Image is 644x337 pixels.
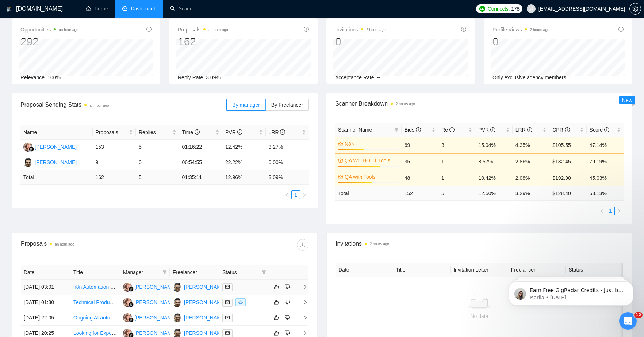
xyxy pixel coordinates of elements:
[222,140,266,155] td: 12.42%
[297,242,308,248] span: download
[20,25,78,34] span: Opportunities
[280,129,285,135] span: info-circle
[173,314,226,320] a: PB[PERSON_NAME]
[274,330,279,336] span: like
[184,283,226,291] div: [PERSON_NAME]
[300,190,309,199] button: right
[475,137,512,153] td: 15.94%
[123,314,176,320] a: AS[PERSON_NAME]
[225,285,230,289] span: mail
[47,75,61,80] span: 100%
[206,75,221,80] span: 3.09%
[266,140,309,155] td: 3.27%
[182,129,200,135] span: Time
[297,330,308,336] span: right
[508,263,566,277] th: Freelancer
[123,299,176,305] a: AS[PERSON_NAME]
[490,127,495,132] span: info-circle
[266,155,309,170] td: 0.00%
[336,263,393,277] th: Date
[184,314,226,322] div: [PERSON_NAME]
[402,153,438,170] td: 35
[335,25,386,34] span: Invitations
[615,207,624,215] li: Next Page
[123,283,132,292] img: AS
[131,5,156,12] span: Dashboard
[73,299,249,305] a: Technical Product Manager & Product Architect (SaaS / Business Automation)
[136,170,179,185] td: 5
[513,186,549,200] td: 3.29 %
[179,155,223,170] td: 06:54:55
[173,283,182,292] img: PB
[475,170,512,186] td: 10.42%
[134,283,176,291] div: [PERSON_NAME]
[297,284,308,289] span: right
[23,143,32,152] img: AS
[73,330,250,336] a: Looking for Expert Help: n8n MCP Integration with Marketing & Analytics Tools
[622,97,632,103] span: New
[283,190,291,199] button: left
[511,5,519,13] span: 178
[530,28,549,32] time: 2 hours ago
[208,28,228,32] time: an hour ago
[630,6,641,12] span: setting
[345,173,397,181] a: QA with Tools
[552,127,570,133] span: CPR
[565,127,570,132] span: info-circle
[283,298,292,307] button: dislike
[123,268,160,276] span: Manager
[335,35,386,49] div: 0
[438,137,475,153] td: 3
[161,267,168,278] span: filter
[21,295,70,310] td: [DATE] 01:30
[129,302,134,307] img: gigradar-bm.png
[173,284,226,289] a: PB[PERSON_NAME]
[70,310,120,326] td: Ongoing AI automations tasks with N8N and CRM, Meta Channels, Google, External APPs
[271,102,303,108] span: By Freelancer
[272,313,281,322] button: like
[438,186,475,200] td: 5
[549,153,586,170] td: $132.45
[629,3,641,15] button: setting
[629,6,641,12] a: setting
[232,102,260,108] span: By manager
[96,128,128,136] span: Proposals
[549,137,586,153] td: $105.55
[597,207,606,215] button: left
[93,140,136,155] td: 153
[345,156,397,164] a: QA WITHOUT Tools (search in Titles)
[123,298,132,307] img: AS
[274,299,279,305] span: like
[394,128,399,132] span: filter
[29,147,34,152] img: gigradar-bm.png
[136,125,179,140] th: Replies
[129,317,134,322] img: gigradar-bm.png
[515,127,532,133] span: LRR
[377,75,380,80] span: --
[173,299,226,305] a: PB[PERSON_NAME]
[599,209,604,213] span: left
[21,280,70,295] td: [DATE] 03:01
[285,330,290,336] span: dislike
[338,158,343,163] span: crown
[402,137,438,153] td: 69
[297,300,308,305] span: right
[302,193,307,197] span: right
[285,284,290,290] span: dislike
[20,35,78,49] div: 292
[513,170,549,186] td: 2.08%
[35,158,77,166] div: [PERSON_NAME]
[222,155,266,170] td: 22.22%
[335,186,402,200] td: Total
[136,155,179,170] td: 0
[615,207,624,215] button: right
[291,190,300,199] li: 1
[285,193,289,197] span: left
[179,170,223,185] td: 01:35:11
[136,140,179,155] td: 5
[513,137,549,153] td: 4.35%
[35,143,77,151] div: [PERSON_NAME]
[123,313,132,322] img: AS
[274,284,279,290] span: like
